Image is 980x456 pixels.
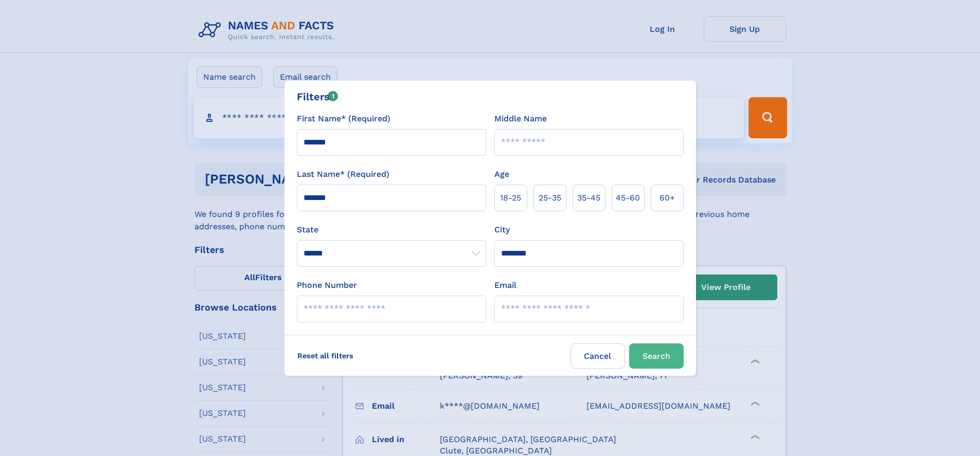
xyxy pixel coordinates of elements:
label: Middle Name [494,113,547,125]
span: 45‑60 [616,192,640,204]
span: 60+ [660,192,675,204]
label: Age [494,168,509,180]
label: Phone Number [297,279,357,291]
span: 18‑25 [500,192,521,204]
label: Last Name* (Required) [297,168,389,180]
label: Cancel [571,343,625,369]
label: Email [494,279,516,291]
label: State [297,224,486,236]
button: Search [629,343,684,369]
span: 35‑45 [577,192,600,204]
span: 25‑35 [539,192,561,204]
label: First Name* (Required) [297,113,390,125]
label: Reset all filters [291,343,360,368]
label: City [494,224,510,236]
div: Filters [297,89,338,104]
